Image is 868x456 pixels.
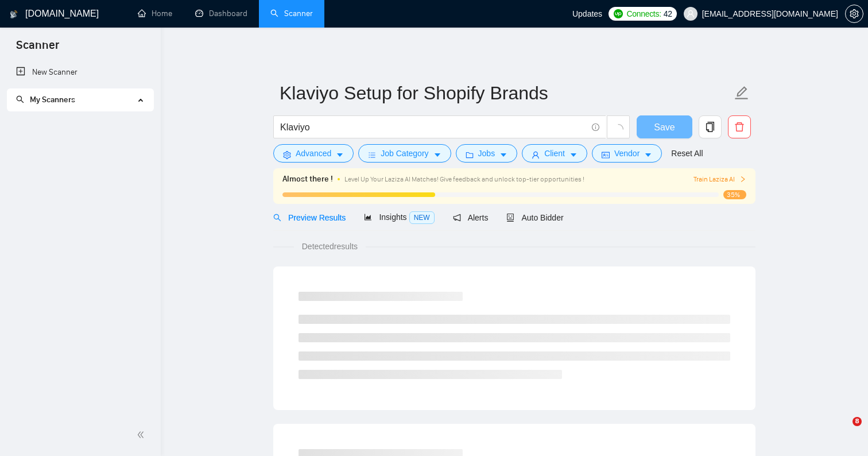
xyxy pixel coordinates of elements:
span: loading [613,124,623,134]
a: dashboardDashboard [195,9,247,18]
span: robot [506,214,514,222]
button: copy [699,115,722,138]
span: folder [466,150,474,159]
span: Client [544,147,565,160]
span: Alerts [453,213,489,222]
span: info-circle [592,123,599,131]
a: setting [845,9,863,18]
button: userClientcaret-down [522,144,587,163]
img: logo [10,5,18,24]
span: copy [699,122,721,132]
span: idcard [602,150,610,159]
button: idcardVendorcaret-down [592,144,662,163]
span: search [273,214,281,222]
span: Jobs [478,147,495,160]
button: folderJobscaret-down [456,144,518,163]
span: Vendor [614,147,640,160]
span: user [687,10,695,18]
span: delete [728,122,750,132]
span: caret-down [569,150,578,159]
img: upwork-logo.png [614,9,623,18]
li: New Scanner [7,61,153,84]
span: Updates [572,9,602,18]
button: Train Laziza AI [693,174,746,185]
span: Advanced [296,147,331,160]
span: caret-down [433,150,441,159]
a: Reset All [671,147,703,160]
span: My Scanners [30,95,75,105]
button: Save [637,115,692,138]
button: settingAdvancedcaret-down [273,144,354,163]
input: Search Freelance Jobs... [280,120,587,134]
button: delete [728,115,751,138]
button: barsJob Categorycaret-down [358,144,451,163]
span: setting [283,150,291,159]
span: 8 [852,417,862,426]
span: caret-down [499,150,507,159]
span: NEW [409,211,435,224]
span: edit [734,86,749,101]
span: My Scanners [16,95,75,105]
a: searchScanner [270,9,313,18]
span: caret-down [644,150,652,159]
button: setting [845,5,863,23]
span: Job Category [381,147,428,160]
span: notification [453,214,461,222]
span: 35% [723,190,746,199]
span: Save [654,120,675,134]
iframe: Intercom live chat [829,417,857,445]
span: Auto Bidder [506,213,563,222]
span: Insights [364,212,434,222]
span: Preview Results [273,213,346,222]
span: caret-down [336,150,344,159]
span: setting [846,9,863,18]
input: Scanner name... [280,79,732,107]
a: New Scanner [16,61,144,84]
a: homeHome [138,9,172,18]
span: 42 [664,7,672,20]
span: Connects: [626,7,661,20]
span: Detected results [294,240,366,253]
span: double-left [137,429,148,440]
span: Scanner [7,37,68,61]
span: search [16,95,24,103]
span: right [739,176,746,183]
span: Almost there ! [282,173,333,186]
span: bars [368,150,376,159]
span: Level Up Your Laziza AI Matches! Give feedback and unlock top-tier opportunities ! [344,175,584,183]
span: area-chart [364,213,372,221]
span: user [532,150,540,159]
